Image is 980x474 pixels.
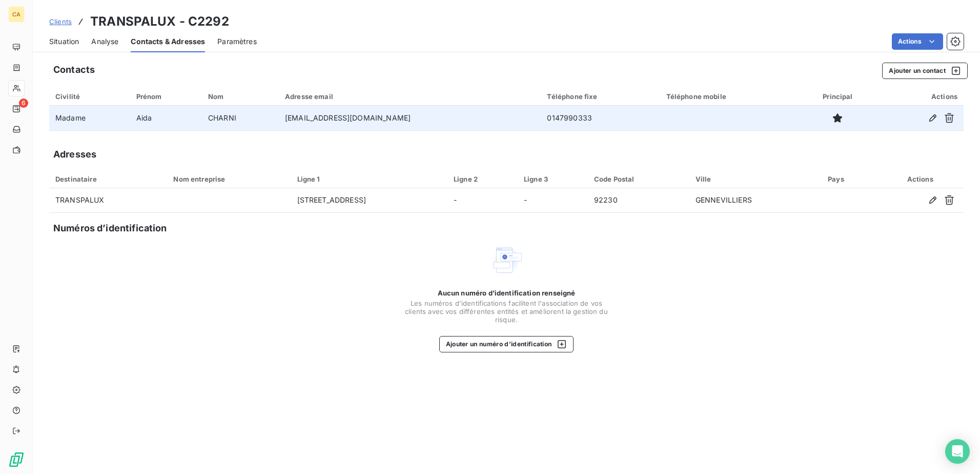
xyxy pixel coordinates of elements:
div: Destinataire [55,175,161,183]
h5: Adresses [53,147,96,162]
span: Clients [49,17,72,26]
div: Téléphone fixe [547,92,654,101]
span: Situation [49,36,79,47]
button: Ajouter un contact [882,63,968,79]
div: Code Postal [594,175,683,183]
span: Aucun numéro d’identification renseigné [438,289,576,297]
div: Civilité [55,92,124,101]
div: Principal [804,92,872,101]
div: Ligne 3 [524,175,582,183]
img: Empty state [490,244,523,276]
div: Ville [696,175,815,183]
span: Analyse [91,36,118,47]
td: GENNEVILLIERS [689,188,822,213]
a: Clients [49,16,72,27]
h5: Numéros d’identification [53,221,167,235]
div: Prénom [136,92,196,101]
td: TRANSPALUX [49,188,167,213]
td: - [447,188,518,213]
td: CHARNI [202,106,279,130]
td: 92230 [588,188,689,213]
span: Contacts & Adresses [131,36,205,47]
div: Nom [208,92,273,101]
span: Les numéros d'identifications facilitent l'association de vos clients avec vos différentes entité... [404,299,609,324]
div: Nom entreprise [173,175,284,183]
button: Ajouter un numéro d’identification [439,336,574,352]
div: Adresse email [285,92,535,101]
td: - [518,188,588,213]
td: Aida [130,106,202,130]
td: [EMAIL_ADDRESS][DOMAIN_NAME] [279,106,541,130]
div: Open Intercom Messenger [945,439,970,464]
div: CA [8,6,25,23]
div: Actions [883,175,957,183]
h3: TRANSPALUX - C2292 [90,12,229,31]
div: Ligne 2 [454,175,512,183]
span: 6 [19,98,28,108]
div: Pays [828,175,870,183]
button: Actions [892,33,943,50]
span: Paramètres [217,36,257,47]
div: Ligne 1 [297,175,441,183]
h5: Contacts [53,63,95,77]
td: 0147990333 [541,106,660,130]
div: Actions [884,92,957,101]
td: [STREET_ADDRESS] [291,188,447,213]
td: Madame [49,106,130,130]
img: Logo LeanPay [8,451,25,468]
div: Téléphone mobile [666,92,792,101]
